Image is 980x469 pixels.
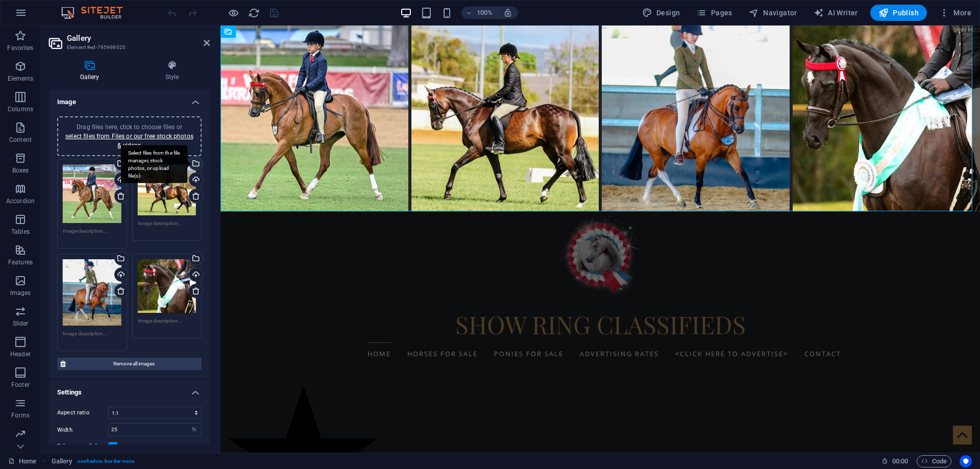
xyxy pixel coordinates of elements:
[57,427,108,433] label: Width
[917,455,951,467] button: Code
[13,319,29,328] p: Slider
[810,5,862,21] button: AI Writer
[11,381,30,389] p: Footer
[69,358,199,370] span: Remove all images
[10,350,31,358] p: Header
[6,197,35,205] p: Accordion
[9,136,32,144] p: Content
[12,166,29,175] p: Boxes
[10,289,31,297] p: Images
[134,60,210,82] h4: Style
[935,5,975,21] button: More
[63,164,121,223] div: Rosie1-Knw_dEUoLJKeTdhRrx9AgQ.jpeg
[8,105,33,113] p: Columns
[749,8,797,18] span: Navigator
[57,407,108,419] label: Aspect ratio
[638,5,684,21] div: Design (Ctrl+Alt+Y)
[67,34,210,43] h2: Gallery
[65,124,193,149] span: Drag files here, click to choose files or
[52,455,135,467] nav: breadcrumb
[921,455,947,467] span: Code
[503,8,512,17] i: On resize automatically adjust zoom level to fit chosen device.
[477,7,493,19] h6: 100%
[881,455,909,467] h6: Session time
[960,455,972,467] button: Usercentrics
[59,7,135,19] img: Editor Logo
[49,60,134,82] h4: Gallery
[638,5,684,21] button: Design
[49,380,210,399] h4: Settings
[692,5,736,21] button: Pages
[8,75,34,83] p: Elements
[745,5,801,21] button: Navigator
[121,145,187,183] div: Select files from the file manager, stock photos, or upload file(s)
[227,7,239,19] button: Click here to leave preview mode and continue editing
[189,156,203,170] a: Select files from the file manager, stock photos, or upload file(s)
[939,8,971,18] span: More
[899,457,901,465] span: :
[11,411,30,419] p: Forms
[892,455,908,467] span: 00 00
[52,455,72,467] span: Click to select. Double-click to edit
[870,5,927,21] button: Publish
[696,8,732,18] span: Pages
[57,440,108,453] label: Enlarge on click
[49,90,210,108] h4: Image
[65,133,193,149] a: select files from Files or our free stock photos & videos
[248,7,260,19] button: reload
[814,8,858,18] span: AI Writer
[8,258,33,266] p: Features
[67,43,189,52] h3: Element #ed-795998020
[7,44,33,52] p: Favorites
[11,228,30,236] p: Tables
[138,164,197,216] div: Hero3-1E4y0jMTUIRFdD8sUTOHRg.jpg
[878,8,919,18] span: Publish
[57,358,202,370] button: Remove all images
[461,7,498,19] button: 100%
[248,7,260,19] i: Reload page
[138,259,197,313] div: Prince1-PfeSqbFXnFTWW-_rKDo0TQ.jpg
[76,455,134,467] span: . noshadow .border-none
[642,8,680,18] span: Design
[8,455,36,467] a: Click to cancel selection. Double-click to open Pages
[63,259,121,326] div: Cheeky1-OJY_73PWDnuAGopC9w9-jw.jpg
